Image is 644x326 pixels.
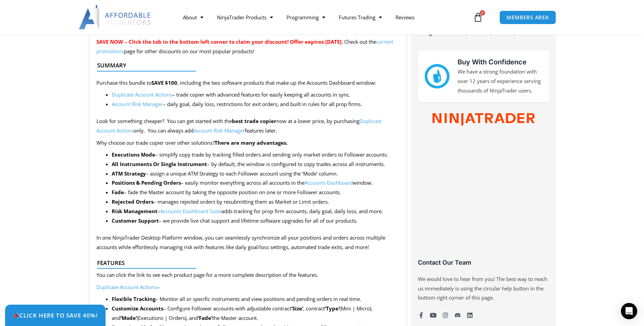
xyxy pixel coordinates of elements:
div: Open Intercom Messenger [621,303,637,319]
strong: SAVE $100 [151,79,177,86]
h4: Summary [97,62,393,69]
b: Risk Management [112,208,158,215]
a: Futures Trading [332,9,389,25]
li: – easily monitor everything across all accounts in the window. [112,178,400,188]
span: , , [446,29,523,36]
strong: Positions & Pending Orders [112,179,181,186]
a: NinjaTrader Products [210,9,280,25]
a: 0 [463,7,493,27]
a: Programming [280,9,332,25]
a: About [176,9,210,25]
li: – we provide live chat support and lifetime software upgrades for all of our products. [112,216,400,226]
li: – assign a unique ATM Strategy to each Follower account using the ‘Mode’ column. [112,169,400,179]
a: Account Risk Manager [194,127,245,134]
strong: Customer Support [112,217,159,224]
a: Account Risk Manager [112,101,163,107]
a: Duplicate Account Actions [112,91,172,98]
li: – by default, the window is configured to copy trades across all instruments. [112,160,400,169]
b: Rejected Orders [112,198,153,205]
li: – Configure Follower accounts with adjustable contract , contract (Mini | Micro), and (Executions... [112,304,400,323]
span: 0 [480,10,485,16]
img: mark thumbs good 43913 | Affordable Indicators – NinjaTrader [425,64,449,88]
a: Duplicate Account Actions [96,284,157,290]
p: In one NinjaTrader Desktop Platform window, you can seamlessly synchronize all your positions and... [96,233,400,252]
p: Purchase this bundle to , including the two software products that make up the Accounts Dashboard... [96,78,400,88]
li: – manages rejected orders by resubmitting them as Market or Limit orders. [112,197,400,207]
a: Indicators [467,29,491,36]
iframe: Customer reviews powered by Trustpilot [418,145,549,264]
a: Bundles [446,29,466,36]
p: Look for something cheaper? You can get started with the now at a lower price, by purchasing only... [96,117,400,136]
strong: Flexible Tracking [112,296,155,302]
nav: Menu [176,9,472,25]
a: Reviews [389,9,421,25]
strong: There are many advantages. [215,139,288,146]
h3: Buy With Confidence [458,57,542,67]
strong: best trade copier [232,118,276,124]
span: Click Here to save 40%! [13,312,98,318]
img: 🎉 [13,312,19,318]
p: Check out the page for other discounts on our most popular products! [96,37,400,56]
li: – fade the Master account by taking the opposite position on one or more Follower accounts. [112,188,400,197]
p: We would love to hear from you! The best way to reach us immediately is using the circular help b... [418,274,549,303]
li: – trade copier with advanced features for easily keeping all accounts in sync. [112,90,400,100]
h4: Features [97,260,393,266]
li: – Monitor all or specific instruments and view positions and pending orders in real time. [112,294,400,304]
a: Accounts Dashboard Suite [160,208,221,215]
strong: All Instruments Or Single Instrument [112,161,207,167]
li: – simplify copy trade by tracking filled orders and sending only market orders to Follower accounts. [112,150,400,160]
span: SAVE NOW – Click the tab in the bottom left corner to claim your discount! Offer expires [DATE]. [96,38,343,45]
p: Why choose our trade copier over other solutions? [96,138,400,148]
b: ATM Strategy [112,170,146,177]
li: – daily goal, daily loss, restrictions for exit orders, and built in rules for all prop firms. [112,100,400,109]
a: MEMBERS AREA [499,11,556,24]
a: Accounts Dashboard [305,179,353,186]
a: 🎉Click Here to save 40%! [5,305,106,326]
p: We have a strong foundation with over 12 years of experience serving thousands of NinjaTrader users. [458,67,542,96]
a: Trade Copier [492,29,523,36]
strong: Fade [112,189,124,196]
strong: Executions Mode [112,151,155,158]
h3: Contact Our Team [418,259,549,266]
span: Categories: [418,29,445,36]
li: – adds tracking for prop firm accounts, daily goal, daily loss, and more. [112,207,400,216]
img: LogoAI | Affordable Indicators – NinjaTrader [79,5,152,29]
span: MEMBERS AREA [507,15,549,20]
img: NinjaTrader Wordmark color RGB | Affordable Indicators – NinjaTrader [433,113,535,126]
p: – [96,283,400,292]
